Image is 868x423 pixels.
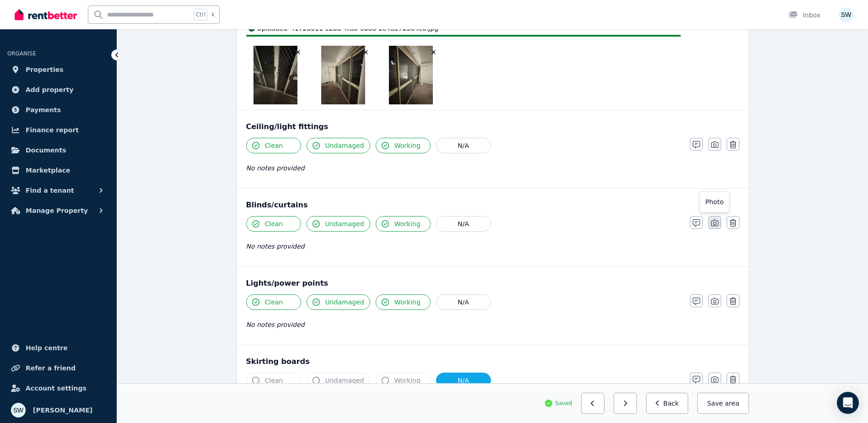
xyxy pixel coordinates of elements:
[325,376,364,385] span: Undamaged
[7,181,109,200] button: Find a tenant
[7,359,109,377] a: Refer a friend
[26,145,66,156] span: Documents
[389,46,433,104] img: f172a011-c2ba-4fd0-9b08-2c4d17b564c6.jpg
[246,294,301,310] button: Clean
[7,379,109,397] a: Account settings
[7,101,109,119] a: Payments
[394,219,421,228] span: Working
[394,376,421,385] span: Working
[725,399,739,408] span: area
[26,342,68,353] span: Help centre
[15,8,77,22] img: RentBetter
[26,205,88,216] span: Manage Property
[325,298,364,307] span: Undamaged
[376,373,431,388] button: Working
[837,392,859,414] div: Open Intercom Messenger
[33,405,92,416] span: [PERSON_NAME]
[436,294,491,310] button: N/A
[436,216,491,232] button: N/A
[246,278,739,289] div: Lights/power points
[555,400,572,407] span: Saved
[325,141,364,150] span: Undamaged
[321,46,365,104] img: 35049906-36b5-4eaf-a393-2982f9a68caa.jpg
[211,11,215,18] span: k
[436,373,491,388] button: N/A
[194,9,208,21] span: Ctrl
[325,219,364,228] span: Undamaged
[7,81,109,99] a: Add property
[7,161,109,179] a: Marketplace
[376,216,431,232] button: Working
[246,373,301,388] button: Clean
[307,373,370,388] button: Undamaged
[788,11,820,20] div: Inbox
[307,138,370,153] button: Undamaged
[7,339,109,357] a: Help centre
[26,104,61,115] span: Payments
[246,321,305,328] span: No notes provided
[7,60,109,79] a: Properties
[697,393,749,414] button: Save area
[26,383,86,394] span: Account settings
[246,138,301,153] button: Clean
[376,294,431,310] button: Working
[307,216,370,232] button: Undamaged
[307,294,370,310] button: Undamaged
[265,376,283,385] span: Clean
[246,216,301,232] button: Clean
[246,164,305,172] span: No notes provided
[394,141,421,150] span: Working
[26,64,64,75] span: Properties
[246,356,739,367] div: Skirting boards
[265,219,283,228] span: Clean
[646,393,689,414] button: Back
[436,138,491,153] button: N/A
[265,141,283,150] span: Clean
[7,121,109,139] a: Finance report
[26,84,74,95] span: Add property
[265,298,283,307] span: Clean
[246,121,739,132] div: Ceiling/light fittings
[26,363,75,374] span: Refer a friend
[246,200,739,211] div: Blinds/curtains
[7,141,109,159] a: Documents
[394,298,421,307] span: Working
[376,138,431,153] button: Working
[7,201,109,220] button: Manage Property
[26,185,74,196] span: Find a tenant
[839,7,853,22] img: Sam Watson
[253,46,297,104] img: 527bc527-25e9-48a8-a5c5-35d8b00bce06.jpg
[26,125,79,136] span: Finance report
[7,50,36,57] span: ORGANISE
[11,403,26,418] img: Sam Watson
[700,191,730,212] div: Photo
[246,243,305,250] span: No notes provided
[26,165,70,176] span: Marketplace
